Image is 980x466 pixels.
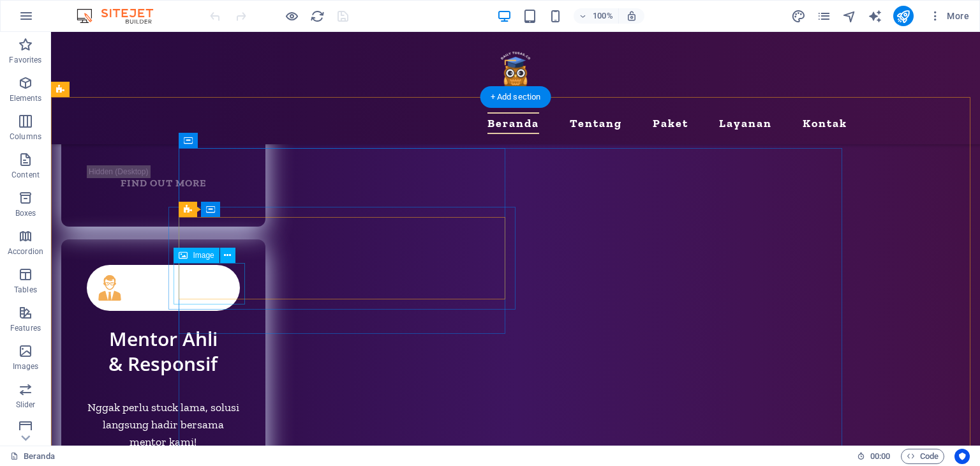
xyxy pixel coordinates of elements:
[868,8,883,24] button: text_generator
[309,8,325,24] button: reload
[954,449,970,464] button: Usercentrics
[842,8,857,24] button: navigator
[574,8,619,24] button: 100%
[893,6,914,26] button: publish
[924,6,974,26] button: More
[870,449,890,464] span: 00 00
[896,9,910,24] i: Publish
[10,449,55,464] a: Click to cancel selection. Double-click to open Pages
[929,10,969,22] span: More
[593,8,613,24] h6: 100%
[817,8,832,24] button: pages
[193,252,214,259] span: Image
[10,93,42,103] p: Elements
[13,361,39,372] p: Images
[901,449,944,464] button: Code
[10,132,41,142] p: Columns
[791,9,806,24] i: Design (Ctrl+Alt+Y)
[73,8,169,24] img: Editor Logo
[9,55,41,65] p: Favorites
[842,9,857,24] i: Navigator
[879,451,881,461] span: :
[15,208,36,218] p: Boxes
[791,8,806,24] button: design
[907,449,939,464] span: Code
[817,9,831,24] i: Pages (Ctrl+Alt+S)
[480,86,551,108] div: + Add section
[10,323,41,333] p: Features
[11,170,40,180] p: Content
[857,449,891,464] h6: Session time
[14,285,37,295] p: Tables
[310,9,325,24] i: Reload page
[8,246,43,257] p: Accordion
[626,10,637,22] i: On resize automatically adjust zoom level to fit chosen device.
[868,9,882,24] i: AI Writer
[16,400,36,410] p: Slider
